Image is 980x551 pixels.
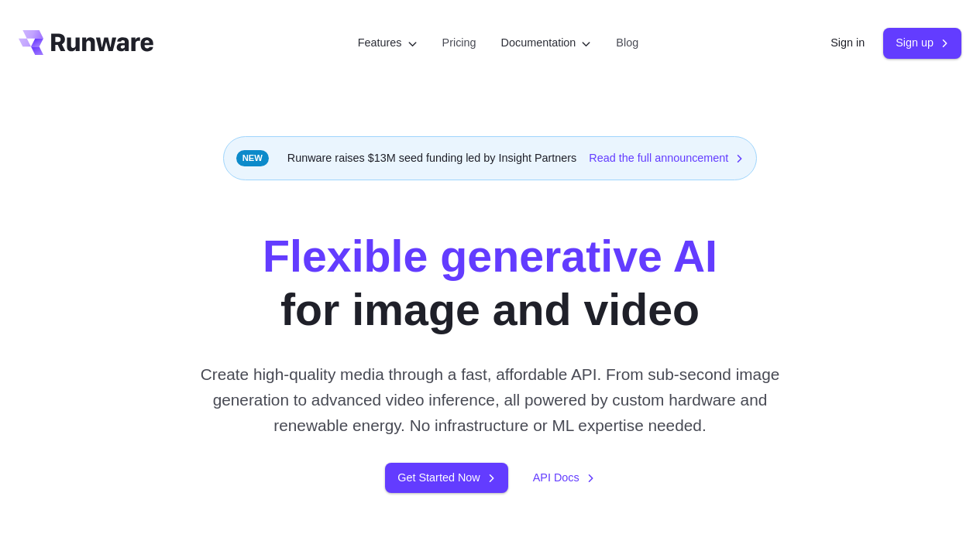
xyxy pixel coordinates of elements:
a: API Docs [533,469,595,487]
div: Runware raises $13M seed funding led by Insight Partners [223,136,758,180]
a: Sign up [883,28,961,58]
strong: Flexible generative AI [263,231,717,281]
a: Pricing [442,34,476,52]
p: Create high-quality media through a fast, affordable API. From sub-second image generation to adv... [188,361,792,439]
a: Blog [616,34,638,52]
a: Go to / [19,30,153,55]
a: Get Started Now [385,463,507,493]
label: Features [358,34,418,52]
h1: for image and video [263,230,717,337]
label: Documentation [501,34,592,52]
a: Sign in [830,34,865,52]
a: Read the full announcement [589,149,744,167]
